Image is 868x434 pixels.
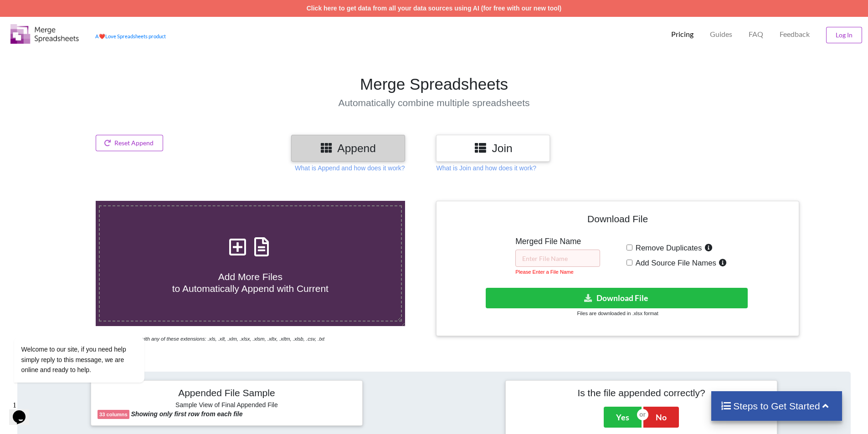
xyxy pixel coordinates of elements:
[710,30,732,39] p: Guides
[96,336,324,342] i: You can select files with any of these extensions: .xls, .xlt, .xlm, .xlsx, .xlsm, .xltx, .xltm, ...
[10,24,79,44] img: Logo.png
[436,163,536,173] p: What is Join and how does it work?
[96,135,163,151] button: Reset Append
[443,208,792,234] h4: Download File
[604,407,642,428] button: Yes
[9,255,173,393] iframe: chat widget
[780,31,810,38] span: Feedback
[98,387,356,400] h4: Appended File Sample
[632,244,702,252] span: Remove Duplicates
[99,412,128,417] b: 33 columns
[515,269,573,275] small: Please Enter a File Name
[298,142,398,155] h3: Append
[632,259,716,267] span: Add Source File Names
[9,398,38,425] iframe: chat widget
[99,33,105,39] span: heart
[515,250,600,267] input: Enter File Name
[671,30,693,39] p: Pricing
[131,410,243,418] b: Showing only first row from each file
[307,5,562,12] a: Click here to get data from all your data sources using AI (for free with our new tool)
[98,401,356,410] h6: Sample View of Final Appended File
[486,288,748,308] button: Download File
[295,163,405,173] p: What is Append and how does it work?
[749,30,763,39] p: FAQ
[720,400,833,412] h4: Steps to Get Started
[512,387,770,398] h4: Is the file appended correctly?
[826,27,862,43] button: Log In
[443,142,543,155] h3: Join
[577,311,658,316] small: Files are downloaded in .xlsx format
[95,33,166,39] a: AheartLove Spreadsheets product
[172,271,329,293] span: Add More Files to Automatically Append with Current
[515,237,600,246] h5: Merged File Name
[643,407,679,428] button: No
